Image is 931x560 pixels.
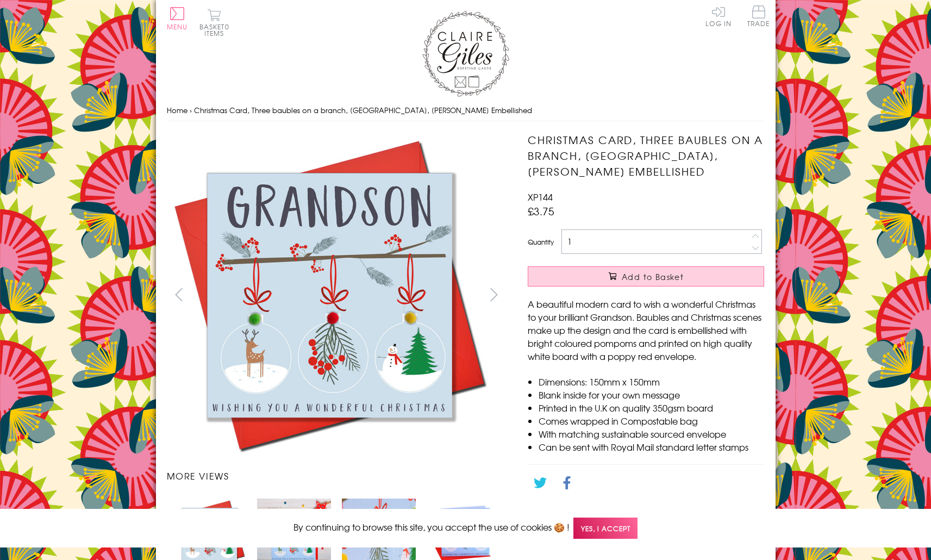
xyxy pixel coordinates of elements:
[167,22,188,32] span: Menu
[199,9,229,36] button: Basket0 items
[539,401,764,414] li: Printed in the U.K on quality 350gsm board
[167,105,188,115] a: Home
[166,132,492,458] img: Christmas Card, Three baubles on a branch, Grandson, Pompom Embellished
[167,282,191,307] button: prev
[539,414,764,427] li: Comes wrapped in Compostable bag
[528,237,554,247] label: Quantity
[422,11,509,97] img: Claire Giles Greetings Cards
[705,5,732,27] a: Log In
[539,427,764,440] li: With matching sustainable sourced envelope
[528,190,553,203] span: XP144
[167,469,507,482] h3: More views
[747,5,770,29] a: Trade
[537,506,642,519] a: Go back to the collection
[204,22,229,38] span: 0 items
[622,271,684,282] span: Add to Basket
[528,203,554,219] span: £3.75
[167,99,765,122] nav: breadcrumbs
[482,282,506,307] button: next
[528,132,764,179] h1: Christmas Card, Three baubles on a branch, [GEOGRAPHIC_DATA], [PERSON_NAME] Embellished
[167,7,188,30] button: Menu
[190,105,192,115] span: ›
[539,440,764,453] li: Can be sent with Royal Mail standard letter stamps
[194,105,532,115] span: Christmas Card, Three baubles on a branch, [GEOGRAPHIC_DATA], [PERSON_NAME] Embellished
[528,297,764,363] p: A beautiful modern card to wish a wonderful Christmas to your brilliant Grandson. Baubles and Chr...
[573,518,638,539] span: Yes, I accept
[528,266,764,287] button: Add to Basket
[539,375,764,388] li: Dimensions: 150mm x 150mm
[539,388,764,401] li: Blank inside for your own message
[747,5,770,27] span: Trade
[506,132,832,458] img: Christmas Card, Three baubles on a branch, Grandson, Pompom Embellished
